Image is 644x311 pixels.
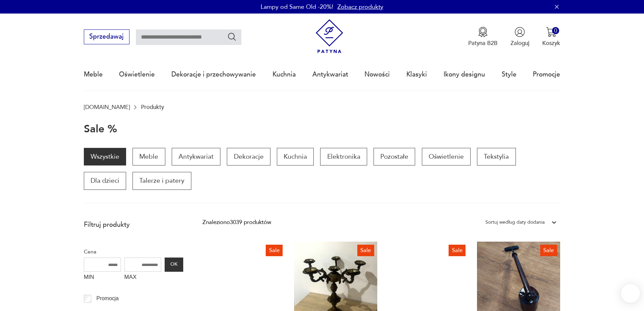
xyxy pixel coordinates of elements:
a: Ikona medaluPatyna B2B [468,27,498,47]
label: MAX [124,272,162,285]
a: Promocje [533,59,560,90]
a: Pozostałe [374,148,415,165]
a: Nowości [364,59,390,90]
a: Ikony designu [444,59,485,90]
a: Kuchnia [277,148,314,165]
a: Antykwariat [172,148,220,165]
div: 0 [552,27,559,34]
a: Antykwariat [312,59,348,90]
a: Style [502,59,517,90]
a: Zobacz produkty [337,3,383,11]
a: Klasyki [406,59,427,90]
p: Produkty [141,104,164,110]
div: Sortuj według daty dodania [485,218,545,227]
a: Elektronika [320,148,367,165]
a: Oświetlenie [422,148,471,165]
a: Kuchnia [272,59,296,90]
p: Promocja [96,294,119,303]
img: Ikona koszyka [546,27,556,37]
button: Zaloguj [510,27,529,47]
a: [DOMAIN_NAME] [84,104,130,110]
a: Wszystkie [84,148,126,165]
a: Sprzedawaj [84,35,129,40]
a: Meble [84,59,103,90]
p: Cena [84,247,183,256]
a: Oświetlenie [119,59,155,90]
a: Dekoracje i przechowywanie [171,59,256,90]
p: Zaloguj [510,39,529,47]
img: Ikona medalu [478,27,488,37]
label: MIN [84,272,121,285]
a: Dekoracje [227,148,270,165]
a: Tekstylia [477,148,516,165]
div: Znaleziono 3039 produktów [202,218,271,227]
button: 0Koszyk [542,27,560,47]
a: Meble [133,148,165,165]
h1: Sale % [84,124,117,135]
p: Filtruj produkty [84,220,183,229]
button: OK [165,258,183,272]
button: Patyna B2B [468,27,498,47]
a: Dla dzieci [84,172,126,190]
p: Koszyk [542,39,560,47]
button: Szukaj [227,32,237,42]
a: Talerze i patery [133,172,191,190]
button: Sprzedawaj [84,29,129,44]
p: Lampy od Same Old -20%! [261,3,333,11]
iframe: Smartsupp widget button [621,284,640,303]
img: Patyna - sklep z meblami i dekoracjami vintage [312,19,347,53]
p: Patyna B2B [468,39,498,47]
img: Ikonka użytkownika [515,27,525,37]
